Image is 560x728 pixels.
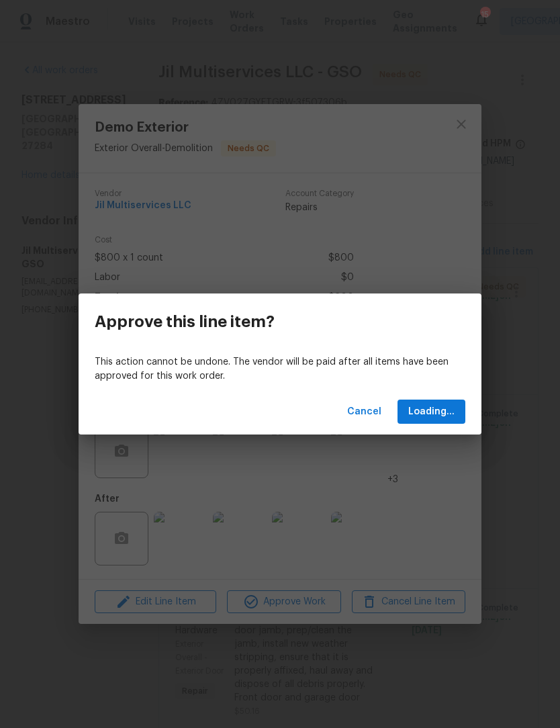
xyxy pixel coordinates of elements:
span: Cancel [347,404,381,420]
p: This action cannot be undone. The vendor will be paid after all items have been approved for this... [95,355,465,383]
button: Cancel [342,400,387,424]
h3: Approve this line item? [95,312,275,331]
button: Loading... [398,400,465,424]
span: Loading... [408,404,455,420]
